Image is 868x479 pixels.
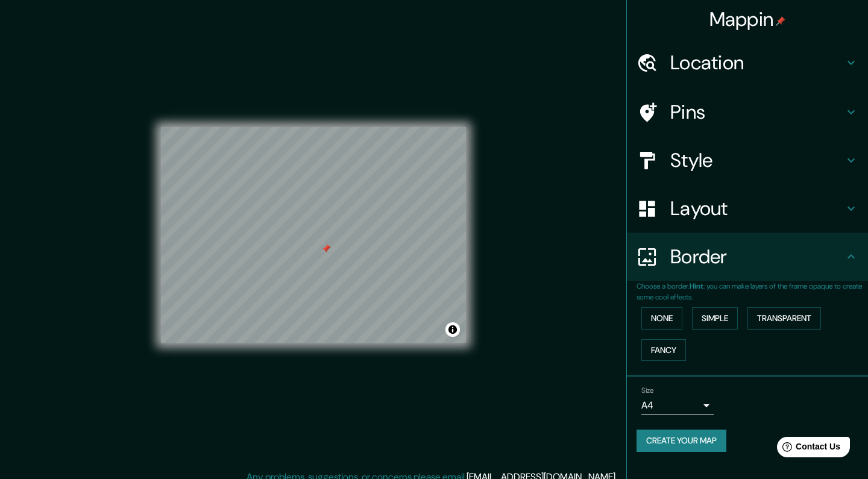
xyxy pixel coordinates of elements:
[627,39,868,87] div: Location
[627,88,868,136] div: Pins
[670,51,844,75] h4: Location
[627,233,868,281] div: Border
[670,148,844,172] h4: Style
[641,307,682,330] button: None
[670,196,844,221] h4: Layout
[641,339,686,362] button: Fancy
[709,7,786,31] h4: Mappin
[670,100,844,124] h4: Pins
[776,16,785,26] img: pin-icon.png
[641,396,714,415] div: A4
[445,322,460,337] button: Toggle attribution
[690,281,703,291] b: Hint
[747,307,821,330] button: Transparent
[637,430,726,452] button: Create your map
[692,307,738,330] button: Simple
[161,127,466,343] canvas: Map
[641,386,654,396] label: Size
[637,281,868,302] p: Choose a border. : you can make layers of the frame opaque to create some cool effects.
[627,136,868,184] div: Style
[627,184,868,233] div: Layout
[670,245,844,269] h4: Border
[761,432,855,466] iframe: Help widget launcher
